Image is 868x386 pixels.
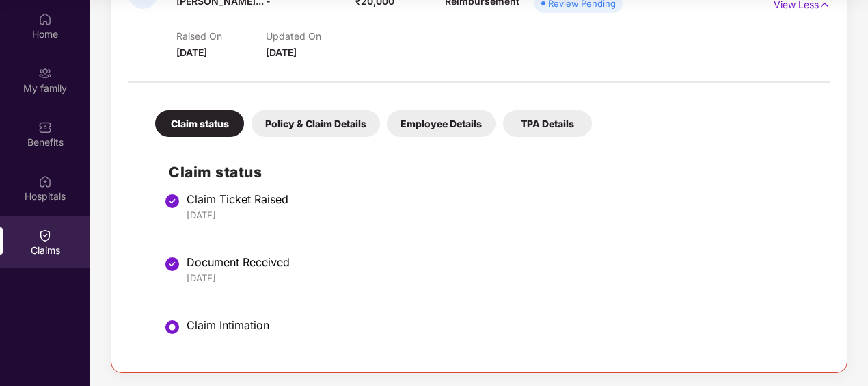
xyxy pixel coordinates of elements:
[187,255,817,269] div: Document Received
[187,192,817,206] div: Claim Ticket Raised
[169,161,817,183] h2: Claim status
[187,209,817,221] div: [DATE]
[164,256,180,272] img: svg+xml;base64,PHN2ZyBpZD0iU3RlcC1Eb25lLTMyeDMyIiB4bWxucz0iaHR0cDovL3d3dy53My5vcmcvMjAwMC9zdmciIH...
[164,193,180,209] img: svg+xml;base64,PHN2ZyBpZD0iU3RlcC1Eb25lLTMyeDMyIiB4bWxucz0iaHR0cDovL3d3dy53My5vcmcvMjAwMC9zdmciIH...
[266,30,355,42] p: Updated On
[266,47,297,58] span: [DATE]
[38,175,52,188] img: svg+xml;base64,PHN2ZyBpZD0iSG9zcGl0YWxzIiB4bWxucz0iaHR0cDovL3d3dy53My5vcmcvMjAwMC9zdmciIHdpZHRoPS...
[164,319,180,335] img: svg+xml;base64,PHN2ZyBpZD0iU3RlcC1BY3RpdmUtMzJ4MzIiIHhtbG5zPSJodHRwOi8vd3d3LnczLm9yZy8yMDAwL3N2Zy...
[503,110,592,137] div: TPA Details
[38,66,52,80] img: svg+xml;base64,PHN2ZyB3aWR0aD0iMjAiIGhlaWdodD0iMjAiIHZpZXdCb3g9IjAgMCAyMCAyMCIgZmlsbD0ibm9uZSIgeG...
[187,318,817,332] div: Claim Intimation
[176,30,266,42] p: Raised On
[176,47,207,58] span: [DATE]
[38,12,52,26] img: svg+xml;base64,PHN2ZyBpZD0iSG9tZSIgeG1sbnM9Imh0dHA6Ly93d3cudzMub3JnLzIwMDAvc3ZnIiB3aWR0aD0iMjAiIG...
[387,110,496,137] div: Employee Details
[38,229,52,242] img: svg+xml;base64,PHN2ZyBpZD0iQ2xhaW0iIHhtbG5zPSJodHRwOi8vd3d3LnczLm9yZy8yMDAwL3N2ZyIgd2lkdGg9IjIwIi...
[252,110,380,137] div: Policy & Claim Details
[187,272,817,284] div: [DATE]
[38,120,52,134] img: svg+xml;base64,PHN2ZyBpZD0iQmVuZWZpdHMiIHhtbG5zPSJodHRwOi8vd3d3LnczLm9yZy8yMDAwL3N2ZyIgd2lkdGg9Ij...
[155,110,244,137] div: Claim status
